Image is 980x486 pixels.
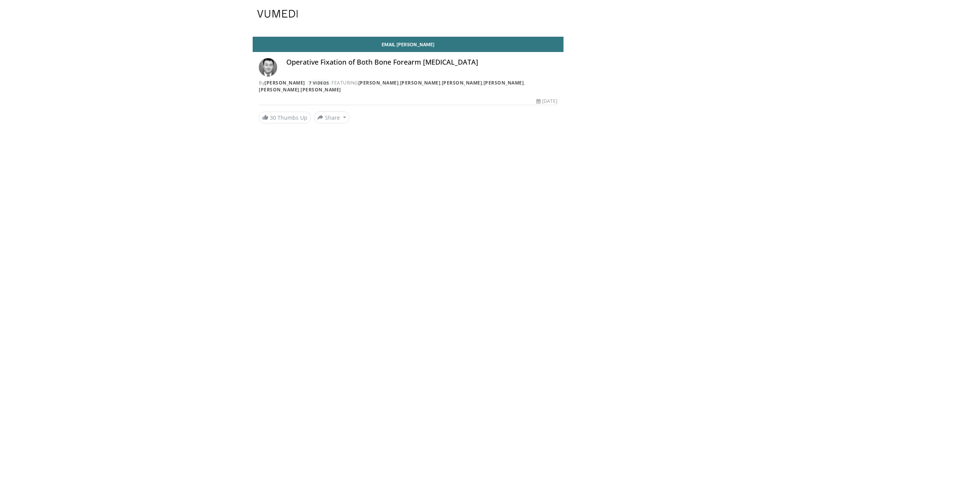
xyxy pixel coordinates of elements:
img: Avatar [259,58,277,76]
a: [PERSON_NAME] [358,80,399,86]
a: [PERSON_NAME] [259,86,299,93]
a: [PERSON_NAME] [301,86,341,93]
h4: Operative Fixation of Both Bone Forearm [MEDICAL_DATA] [286,58,557,67]
a: [PERSON_NAME] [400,80,441,86]
img: VuMedi Logo [257,10,298,18]
a: 7 Videos [306,80,332,86]
a: [PERSON_NAME] [483,80,524,86]
a: [PERSON_NAME] [265,80,305,86]
a: Email [PERSON_NAME] [253,37,563,52]
div: [DATE] [536,98,557,105]
span: 30 [270,114,276,121]
div: By FEATURING , , , , , [259,80,557,93]
button: Share [314,111,350,124]
a: 30 Thumbs Up [259,112,311,124]
a: [PERSON_NAME] [442,80,482,86]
